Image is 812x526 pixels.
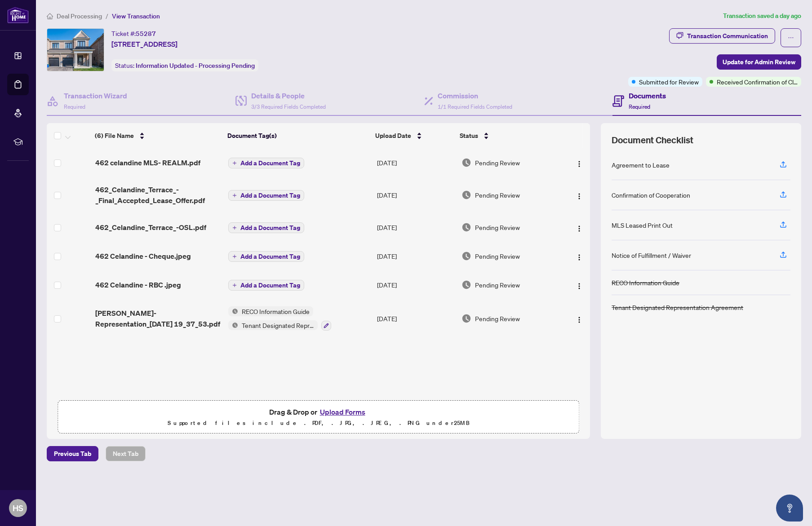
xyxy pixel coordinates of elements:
th: (6) File Name [91,123,224,148]
img: Document Status [461,314,471,323]
span: Pending Review [475,251,520,261]
span: Add a Document Tag [240,282,300,288]
button: Add a Document Tag [228,251,304,262]
img: Document Status [461,251,471,261]
span: Pending Review [475,280,520,290]
button: Logo [572,188,586,202]
span: plus [232,254,237,259]
span: Pending Review [475,190,520,200]
span: Required [64,103,85,110]
button: Add a Document Tag [228,190,304,201]
span: RECO Information Guide [238,306,313,316]
img: Logo [576,225,583,232]
td: [DATE] [373,299,458,338]
button: Logo [572,278,586,292]
td: [DATE] [373,213,458,242]
span: Update for Admin Review [723,55,795,69]
img: Document Status [461,280,471,290]
div: Tenant Designated Representation Agreement [612,302,743,312]
button: Logo [572,249,586,263]
span: 462_Celandine_Terrace_-_Final_Accepted_Lease_Offer.pdf [95,184,222,206]
span: 462 Celandine - Cheque.jpeg [95,251,191,261]
button: Status IconRECO Information GuideStatus IconTenant Designated Representation Agreement [228,306,331,331]
span: Status [460,131,478,141]
img: Document Status [461,222,471,232]
span: plus [232,283,237,287]
span: Drag & Drop or [269,406,368,418]
img: Logo [576,160,583,168]
button: Add a Document Tag [228,157,304,169]
button: Logo [572,220,586,234]
span: Add a Document Tag [240,253,300,260]
img: Status Icon [228,306,238,316]
span: Add a Document Tag [240,225,300,231]
button: Add a Document Tag [228,222,304,234]
span: Pending Review [475,222,520,232]
span: Deal Processing [57,12,102,20]
div: Ticket #: [111,28,156,39]
td: [DATE] [373,242,458,270]
div: Status: [111,59,258,71]
span: Information Updated - Processing Pending [136,62,255,70]
h4: Commission [438,90,512,101]
th: Upload Date [372,123,456,148]
td: [DATE] [373,177,458,213]
button: Add a Document Tag [228,280,304,291]
span: Pending Review [475,314,520,323]
img: Document Status [461,158,471,168]
button: Add a Document Tag [228,222,304,233]
span: Upload Date [375,131,411,141]
span: Add a Document Tag [240,160,300,166]
span: Received Confirmation of Closing [717,77,798,87]
img: Logo [576,254,583,261]
div: MLS Leased Print Out [612,220,673,230]
span: 462_Celandine_Terrace_-OSL.pdf [95,222,206,233]
div: Notice of Fulfillment / Waiver [612,250,691,260]
h4: Transaction Wizard [64,90,127,101]
span: Previous Tab [54,446,91,461]
img: IMG-W12430079_1.jpg [47,29,104,71]
span: 55287 [136,30,156,38]
span: home [47,13,53,19]
img: Logo [576,193,583,200]
span: (6) File Name [95,131,134,141]
button: Add a Document Tag [228,279,304,291]
img: Document Status [461,190,471,200]
span: Drag & Drop orUpload FormsSupported files include .PDF, .JPG, .JPEG, .PNG under25MB [58,401,579,434]
img: Logo [576,316,583,323]
div: Confirmation of Cooperation [612,190,690,200]
button: Logo [572,311,586,326]
button: Update for Admin Review [717,54,801,70]
span: Tenant Designated Representation Agreement [238,320,318,330]
span: ellipsis [788,35,794,41]
span: Document Checklist [612,134,693,146]
button: Previous Tab [47,446,98,461]
span: Pending Review [475,158,520,168]
div: RECO Information Guide [612,278,679,287]
th: Status [456,123,559,148]
button: Next Tab [106,446,146,461]
span: Add a Document Tag [240,192,300,199]
span: View Transaction [112,12,160,20]
img: logo [7,7,29,23]
span: Submitted for Review [639,77,699,87]
span: 3/3 Required Fields Completed [251,103,326,110]
button: Logo [572,155,586,170]
h4: Details & People [251,90,326,101]
li: / [106,11,108,21]
th: Document Tag(s) [224,123,372,148]
div: Transaction Communication [687,29,768,43]
img: Status Icon [228,320,238,330]
p: Supported files include .PDF, .JPG, .JPEG, .PNG under 25 MB [63,418,573,429]
td: [DATE] [373,270,458,299]
span: 1/1 Required Fields Completed [438,103,512,110]
div: Agreement to Lease [612,160,670,170]
span: 462 celandine MLS- REALM.pdf [95,157,200,168]
h4: Documents [629,90,666,101]
span: Required [629,103,650,110]
button: Transaction Communication [669,28,775,44]
span: plus [232,225,237,230]
span: [PERSON_NAME]- Representation_[DATE] 19_37_53.pdf [95,308,222,329]
span: plus [232,161,237,165]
